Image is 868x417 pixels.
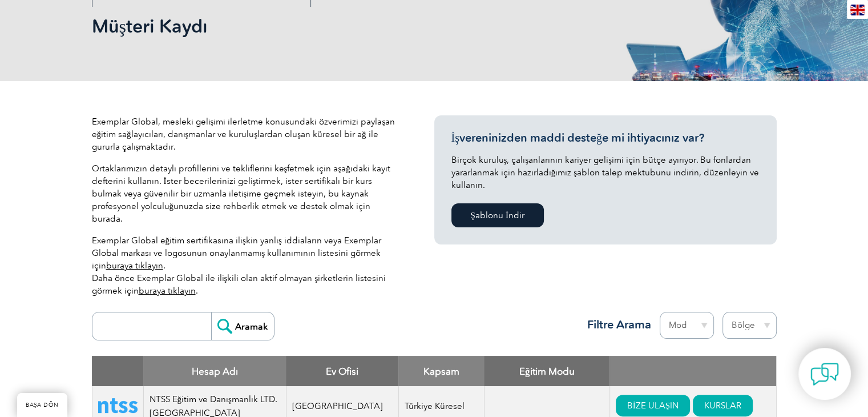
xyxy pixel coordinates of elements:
th: : Sütunları artan düzende sıralamak için etkinleştirin [609,356,776,386]
font: Exemplar Global, mesleki gelişimi ilerletme konusundaki özverimizi paylaşan eğitim sağlayıcıları,... [92,117,395,152]
font: BİZE ULAŞIN [627,400,679,411]
img: en [850,5,865,15]
font: Ortaklarımızın detaylı profillerini ve tekliflerini keşfetmek için aşağıdaki kayıt defterini kull... [92,163,390,224]
font: İşvereninizden maddi desteğe mi ihtiyacınız var? [451,131,704,145]
font: Ev Ofisi [326,366,358,377]
font: [GEOGRAPHIC_DATA] [292,401,383,411]
font: Exemplar Global eğitim sertifikasına ilişkin yanlış iddiaların veya Exemplar Global markası ve lo... [92,235,381,271]
font: Kapsam [423,366,459,377]
th: Kapsam: Sütunları artan düzende sıralamak için etkinleştirin [398,356,484,386]
a: buraya tıklayın [106,260,163,271]
th: Hesap Adı: Sütunları azalan şekilde sıralamak için etkinleştirin [143,356,286,386]
img: bab05414-4b4d-ea11-a812-000d3a79722d-logo.png [98,398,138,413]
font: . [196,286,198,296]
th: Ev Ofisi: Sütunları artan düzende sıralamak için etkinleştirin [286,356,398,386]
input: Aramak [211,312,274,340]
font: Hesap Adı [192,366,238,377]
font: Şablonu İndir [471,210,524,220]
font: Daha önce Exemplar Global ile ilişkili olan aktif olmayan şirketlerin listesini görmek için [92,273,386,296]
a: Şablonu İndir [451,203,544,227]
a: BİZE ULAŞIN [616,395,690,416]
img: contact-chat.png [810,360,839,388]
font: Birçok kuruluş, çalışanlarının kariyer gelişimi için bütçe ayırıyor. Bu fonlardan yararlanmak içi... [451,155,759,190]
a: buraya tıklayın [139,286,196,296]
font: BAŞA DÖN [26,402,59,408]
font: . [163,260,165,271]
th: Eğitim Modu: Sütunları artan düzende sıralamak için etkinleştirin [484,356,609,386]
font: Filtre Arama [587,318,651,331]
a: BAŞA DÖN [17,393,67,417]
font: KURSLAR [704,400,741,411]
a: KURSLAR [693,395,753,416]
font: Türkiye Küresel [405,401,465,411]
font: Eğitim Modu [519,366,575,377]
font: Müşteri Kaydı [92,15,208,37]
